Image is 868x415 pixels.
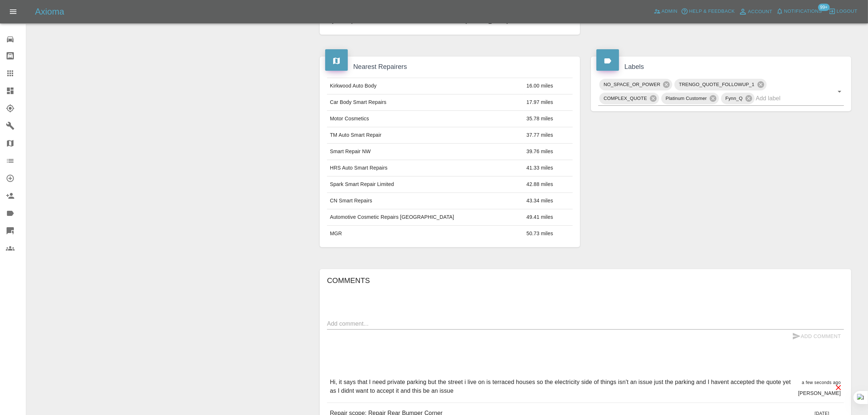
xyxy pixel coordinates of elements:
td: Automotive Cosmetic Repairs [GEOGRAPHIC_DATA] [327,209,523,225]
div: TRENGO_QUOTE_FOLLOWUP_1 [674,79,766,90]
input: Add label [756,93,824,104]
td: CN Smart Repairs [327,193,523,209]
td: Spark Smart Repair Limited [327,176,523,193]
span: Account [748,8,772,16]
span: 99+ [818,4,830,11]
td: Smart Repair NW [327,143,523,160]
button: Open drawer [4,3,22,20]
span: Admin [662,7,678,16]
div: NO_SPACE_OR_POWER [599,79,672,90]
h4: Nearest Repairers [325,62,575,72]
td: 42.88 miles [523,176,573,193]
td: Kirkwood Auto Body [327,78,523,94]
td: HRS Auto Smart Repairs [327,160,523,176]
span: Help & Feedback [689,7,735,16]
a: Admin [652,6,680,17]
h5: Axioma [35,6,64,18]
span: TRENGO_QUOTE_FOLLOWUP_1 [674,80,759,89]
td: 16.00 miles [523,78,573,94]
td: MGR [327,225,523,241]
button: Notifications [774,6,824,17]
span: Logout [837,7,857,16]
a: Account [737,6,774,18]
td: 49.41 miles [523,209,573,225]
p: [PERSON_NAME] [798,389,841,397]
span: Fynn_Q [721,94,747,102]
span: Platinum Customer [661,94,711,102]
div: COMPLEX_QUOTE [599,93,659,104]
td: 50.73 miles [523,225,573,241]
td: 43.34 miles [523,193,573,209]
button: Logout [827,6,859,17]
span: a few seconds ago [802,380,841,385]
span: Notifications [784,7,822,16]
td: 17.97 miles [523,94,573,110]
div: Fynn_Q [721,93,755,104]
td: 37.77 miles [523,127,573,143]
span: COMPLEX_QUOTE [599,94,651,102]
h4: Labels [596,62,846,72]
button: Open [834,86,845,97]
td: Car Body Smart Repairs [327,94,523,110]
h6: Comments [327,275,844,286]
td: 39.76 miles [523,143,573,160]
td: TM Auto Smart Repair [327,127,523,143]
button: Help & Feedback [679,6,736,17]
span: NO_SPACE_OR_POWER [599,80,665,89]
div: Platinum Customer [661,93,719,104]
p: Hi, it says that I need private parking but the street i live on is terraced houses so the electr... [330,378,792,395]
td: 41.33 miles [523,160,573,176]
td: 35.78 miles [523,110,573,127]
td: Motor Cosmetics [327,110,523,127]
